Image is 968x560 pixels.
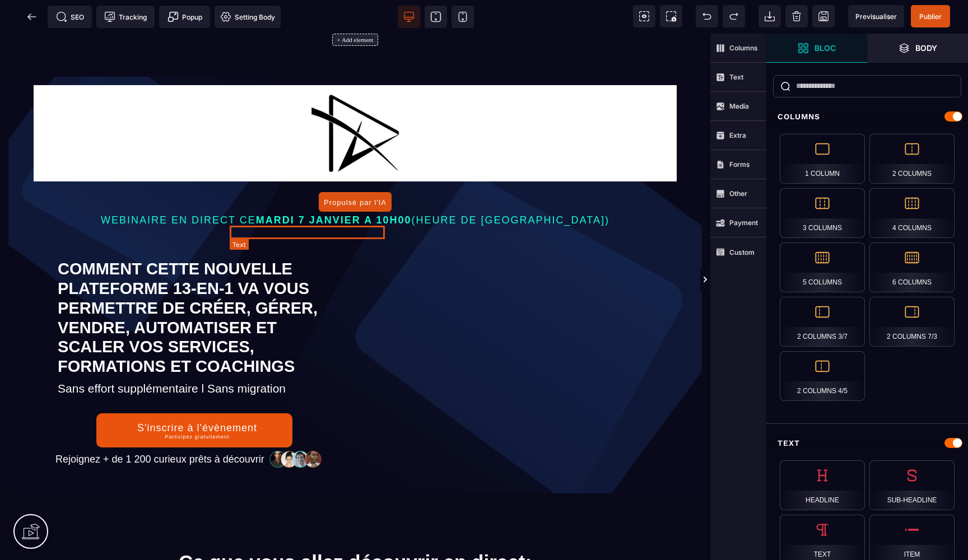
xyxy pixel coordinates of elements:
div: 3 Columns [780,188,865,238]
span: Tracking [104,11,147,22]
strong: Extra [729,131,746,139]
strong: Forms [729,160,750,169]
text: Sans effort supplémentaire l Sans migration [58,346,331,365]
img: 32586e8465b4242308ef789b458fc82f_community-people.png [267,417,325,435]
div: 6 Columns [869,242,955,292]
div: Headline [780,460,865,510]
strong: Other [729,189,747,198]
p: WEBINAIRE EN DIRECT CE (HEURE DE [GEOGRAPHIC_DATA]) [25,178,685,195]
div: 2 Columns 3/7 [780,297,865,347]
span: Open Layer Manager [867,34,968,63]
div: 1 Column [780,134,865,184]
strong: Payment [729,218,758,227]
strong: Body [915,44,937,52]
button: Propulsé par l'IA [319,158,392,178]
text: Ce que vous allez découvrir en direct: [8,517,702,543]
span: SEO [56,11,84,22]
text: COMMENT CETTE NOUVELLE PLATEFORME 13-EN-1 VA VOUS PERMETTRE DE CRÉER, GÉRER, VENDRE, AUTOMATISER ... [58,223,331,346]
div: 2 Columns 7/3 [869,297,955,347]
span: MARDI 7 JANVIER A 10H00 [256,181,412,192]
span: Open Blocks [766,34,867,63]
span: Screenshot [660,5,682,27]
span: Previsualiser [855,12,897,21]
div: 5 Columns [780,242,865,292]
span: View components [633,5,655,27]
strong: Text [729,73,743,81]
strong: Custom [729,248,755,256]
img: 375eca6db0fb3ea99b016e66a18fbf1a_LOGO_FAVICON_KBS_large.png [34,52,677,148]
strong: Media [729,102,749,110]
div: 2 Columns 4/5 [780,351,865,401]
div: 4 Columns [869,188,955,238]
div: Columns [766,106,968,127]
div: 2 Columns [869,134,955,184]
button: S'inscrire à l'évènementParticipez gratuitement [96,380,292,414]
span: Setting Body [220,11,275,22]
strong: Columns [729,44,758,52]
div: Sub-Headline [869,460,955,510]
span: Popup [167,11,202,22]
text: Rejoignez + de 1 200 curieux prêts à découvrir [53,417,267,435]
span: Publier [919,12,942,21]
div: Text [766,433,968,454]
span: Preview [848,5,904,27]
strong: Bloc [815,44,836,52]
